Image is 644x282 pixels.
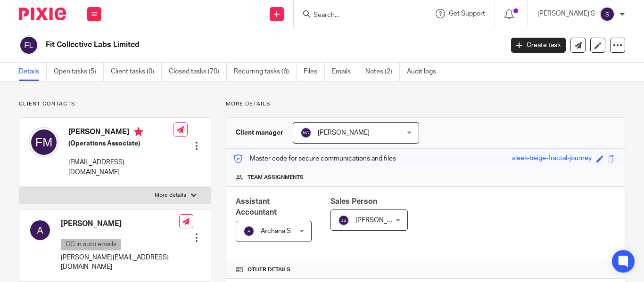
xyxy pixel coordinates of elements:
span: Assistant Accountant [236,198,277,216]
div: sleek-beige-fractal-journey [512,153,592,164]
span: [PERSON_NAME] [355,217,407,224]
span: [PERSON_NAME] [318,129,370,136]
img: svg%3E [29,219,51,242]
p: [EMAIL_ADDRESS][DOMAIN_NAME] [68,158,173,177]
span: Team assignments [248,174,304,181]
p: Client contacts [19,100,211,108]
img: svg%3E [19,35,39,55]
a: Client tasks (0) [111,63,162,81]
i: Primary [134,127,143,137]
span: Other details [248,266,290,274]
a: Details [19,63,47,81]
p: [PERSON_NAME][EMAIL_ADDRESS][DOMAIN_NAME] [61,253,179,272]
span: Sales Person [330,198,377,205]
span: Get Support [449,10,485,17]
h4: [PERSON_NAME] [61,219,179,229]
a: Emails [332,63,358,81]
h2: Fit Collective Labs Limited [46,40,407,50]
a: Audit logs [407,63,443,81]
img: svg%3E [300,127,312,138]
img: svg%3E [29,127,59,157]
a: Notes (2) [365,63,400,81]
img: svg%3E [600,7,615,22]
a: Files [304,63,325,81]
p: More details [155,192,186,199]
input: Search [313,11,397,20]
h4: [PERSON_NAME] [68,127,173,139]
p: Master code for secure communications and files [233,154,396,163]
h5: (Operations Associate) [68,139,173,148]
a: Open tasks (5) [54,63,104,81]
h3: Client manager [236,128,283,137]
img: Pixie [19,8,66,20]
a: Recurring tasks (6) [234,63,297,81]
img: svg%3E [243,226,255,237]
p: CC in auto emails [61,239,121,250]
span: Archana S [261,228,291,234]
p: [PERSON_NAME] S [537,9,595,18]
p: More details [226,100,625,108]
a: Create task [511,38,566,53]
img: svg%3E [338,215,349,226]
a: Closed tasks (70) [169,63,227,81]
